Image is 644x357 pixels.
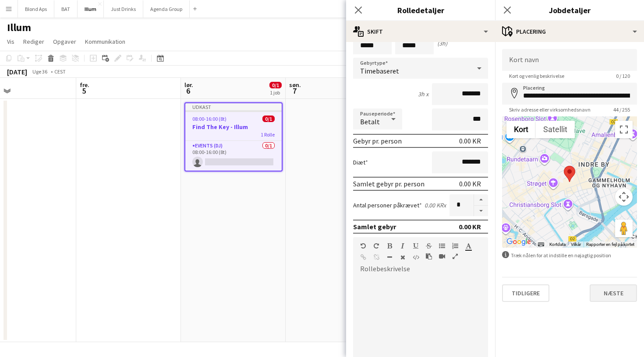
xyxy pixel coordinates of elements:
[615,220,633,237] button: Træk Pegman hen på kortet for at åbne Street View
[185,123,282,131] h3: Find The Key - Illum
[439,242,445,249] button: Uordnet liste
[452,253,458,260] button: Fuld skærm
[81,36,129,47] a: Kommunikation
[18,0,54,17] button: Blond Aps
[346,4,495,16] h3: Rolledetaljer
[7,21,31,34] h1: Illum
[425,201,446,209] div: 0.00 KR x
[104,0,143,17] button: Just Drinks
[549,241,566,248] button: Kortdata
[452,242,458,249] button: Ordnet liste
[54,68,66,75] div: CEST
[78,0,104,17] button: Illum
[459,136,481,145] div: 0.00 KR
[269,82,282,88] span: 0/1
[353,158,368,166] label: Diæt
[459,179,481,188] div: 0.00 KR
[184,102,283,171] app-job-card: Udkast08:00-16:00 (8t)0/1Find The Key - Illum1 RolleEvents (DJ)0/108:00-16:00 (8t)
[502,251,637,259] div: Træk nålen for at indstille en nøjagtig position
[353,201,422,209] label: Antal personer påkrævet
[609,73,637,79] span: 0 / 120
[506,121,536,138] button: Vis vejkort
[502,73,571,79] span: Kort og venlig beskrivelse
[185,141,282,171] app-card-role: Events (DJ)0/108:00-16:00 (8t)
[426,253,432,260] button: Sæt ind som almindelig tekst
[495,4,644,16] h3: Jobdetaljer
[20,36,48,47] a: Rediger
[459,222,481,231] div: 0.00 KR
[85,38,125,45] span: Kommunikation
[29,68,51,75] span: Uge 36
[7,38,14,45] span: Vis
[288,86,301,96] span: 7
[474,206,488,217] button: Reducer
[571,242,581,247] a: Vilkår (åbnes i en ny fane)
[400,242,406,249] button: Kursiv
[504,236,533,248] a: Åbn dette området i Google Maps (åbner i et nyt vindue)
[386,254,393,261] button: Vandret linje
[413,254,419,261] button: HTML-kode
[413,242,419,249] button: Understregning
[418,90,428,98] div: 3h x
[54,0,78,17] button: BAT
[590,284,637,302] button: Næste
[536,121,575,138] button: Vis satellitbilleder
[495,21,644,42] div: Placering
[261,131,275,138] span: 1 Rolle
[502,284,549,302] button: Tidligere
[262,115,275,122] span: 0/1
[23,38,44,45] span: Rediger
[353,136,402,145] div: Gebyr pr. person
[502,106,598,113] span: Skriv adresse eller virksomhedsnavn
[426,242,432,249] button: Gennemstreget
[465,242,471,249] button: Tekstfarve
[353,222,396,231] div: Samlet gebyr
[360,242,366,249] button: Fortryd
[615,188,633,206] button: Styringselement til kortkamera
[437,39,447,47] div: (3h)
[183,86,193,96] span: 6
[7,67,27,76] div: [DATE]
[143,0,190,17] button: Agenda Group
[606,106,637,113] span: 44 / 255
[373,242,379,249] button: Gentag
[615,121,633,138] button: Slå fuld skærm til/fra
[504,236,533,248] img: Google
[360,66,399,75] span: Timebaseret
[289,81,301,89] span: søn.
[50,36,80,47] a: Opgaver
[386,242,393,249] button: Fed
[185,103,282,110] div: Udkast
[184,81,193,89] span: lør.
[439,253,445,260] button: Indsæt video
[53,38,76,45] span: Opgaver
[346,21,495,42] div: Skift
[4,36,18,47] a: Vis
[192,115,226,122] span: 08:00-16:00 (8t)
[78,86,89,96] span: 5
[80,81,89,89] span: fre.
[270,89,281,96] div: 1 job
[400,254,406,261] button: Ryd formatering
[538,241,544,248] button: Tastaturgenveje
[360,117,380,126] span: Betalt
[586,242,634,247] a: Rapporter en fejl på kortet
[353,179,425,188] div: Samlet gebyr pr. person
[474,194,488,206] button: Forøg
